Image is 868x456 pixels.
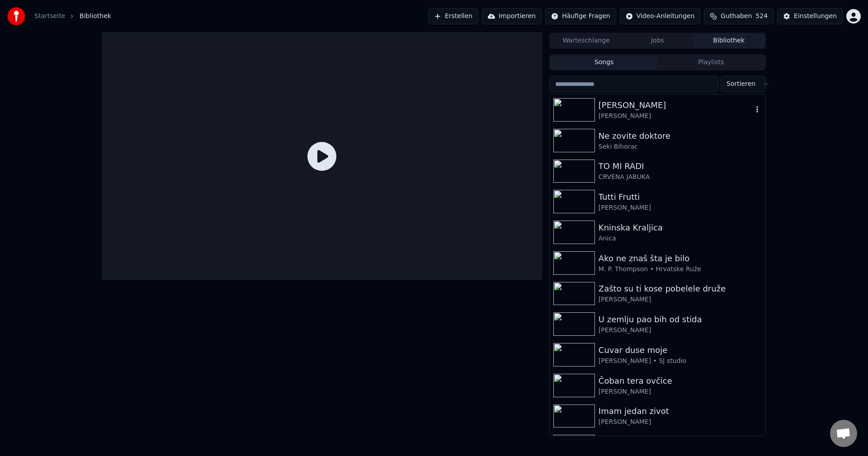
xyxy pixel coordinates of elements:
[7,7,25,25] img: youka
[657,56,764,69] button: Playlists
[599,160,762,173] div: TO MI RADI
[599,203,762,212] div: [PERSON_NAME]
[704,8,774,24] button: Guthaben524
[599,252,762,265] div: Ako ne znaš šta je bilo
[599,282,762,295] div: Zašto su ti kose pobelele druže
[599,173,762,182] div: CRVENA JABUKA
[755,12,768,21] span: 524
[726,80,755,89] span: Sortieren
[599,130,762,142] div: Ne zovite doktore
[34,12,111,21] nav: breadcrumb
[599,142,762,151] div: Seki Bihorac
[551,34,622,47] button: Warteschlange
[428,8,478,24] button: Erstellen
[482,8,542,24] button: Importieren
[34,12,65,21] a: Startseite
[599,313,762,326] div: U zemlju pao bih od stida
[599,99,753,112] div: [PERSON_NAME]
[620,8,701,24] button: Video-Anleitungen
[599,405,762,418] div: Imam jedan zivot
[599,112,753,121] div: [PERSON_NAME]
[830,420,857,447] a: Chat öffnen
[622,34,693,47] button: Jobs
[599,221,762,234] div: Kninska Kraljica
[551,56,658,69] button: Songs
[599,387,762,396] div: [PERSON_NAME]
[721,12,752,21] span: Guthaben
[545,8,616,24] button: Häufige Fragen
[777,8,843,24] button: Einstellungen
[599,265,762,274] div: M. P. Thompson • Hrvatske Ruže
[599,234,762,243] div: Anica
[794,12,837,21] div: Einstellungen
[599,326,762,335] div: [PERSON_NAME]
[599,191,762,203] div: Tutti Frutti
[80,12,111,21] span: Bibliothek
[599,344,762,357] div: Cuvar duse moje
[599,295,762,304] div: [PERSON_NAME]
[599,375,762,387] div: Čoban tera ovčice
[693,34,764,47] button: Bibliothek
[599,418,762,427] div: [PERSON_NAME]
[599,357,762,366] div: [PERSON_NAME] • SJ studio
